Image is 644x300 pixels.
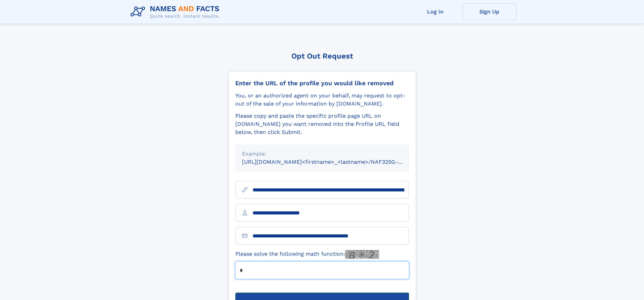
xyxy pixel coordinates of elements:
small: [URL][DOMAIN_NAME]<firstname>_<lastname>/NAF325G-xxxxxxxx [242,159,422,165]
div: You, or an authorized agent on your behalf, may request to opt-out of the sale of your informatio... [235,92,409,108]
div: Please copy and paste the specific profile page URL on [DOMAIN_NAME] you want removed into the Pr... [235,112,409,136]
div: Example: [242,150,402,158]
div: Enter the URL of the profile you would like removed [235,79,409,87]
a: Sign Up [462,3,517,20]
img: Logo Names and Facts [128,3,225,21]
a: Log In [408,3,462,20]
label: Please solve the following math function: [235,250,379,259]
div: Opt Out Request [228,52,416,60]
